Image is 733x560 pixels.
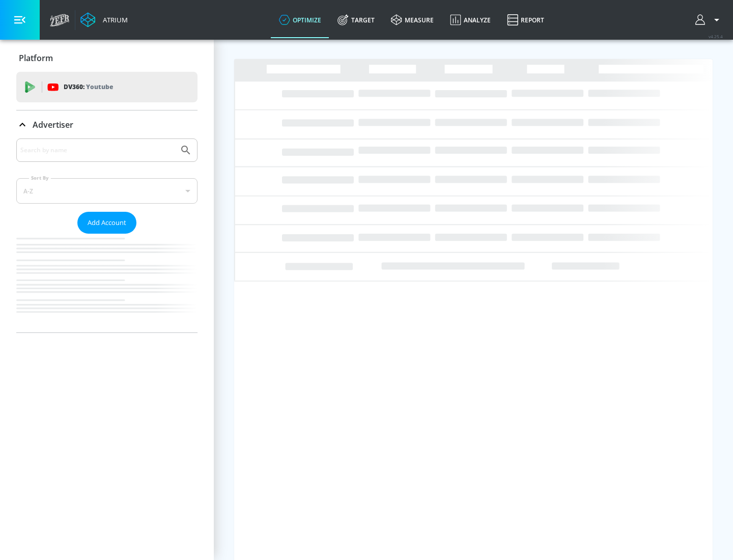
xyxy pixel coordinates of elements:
[20,144,175,157] input: Search by name
[19,52,53,64] p: Platform
[499,2,552,38] a: Report
[64,81,113,93] p: DV360:
[16,138,198,332] div: Advertiser
[33,119,73,130] p: Advertiser
[80,12,128,27] a: Atrium
[16,110,198,139] div: Advertiser
[329,2,383,38] a: Target
[29,175,51,181] label: Sort By
[88,217,126,229] span: Add Account
[16,44,198,72] div: Platform
[442,2,499,38] a: Analyze
[271,2,329,38] a: optimize
[383,2,442,38] a: measure
[16,234,198,332] nav: list of Advertiser
[16,178,198,204] div: A-Z
[77,212,136,234] button: Add Account
[709,34,723,39] span: v 4.25.4
[99,15,128,24] div: Atrium
[86,81,113,92] p: Youtube
[16,72,198,102] div: DV360: Youtube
